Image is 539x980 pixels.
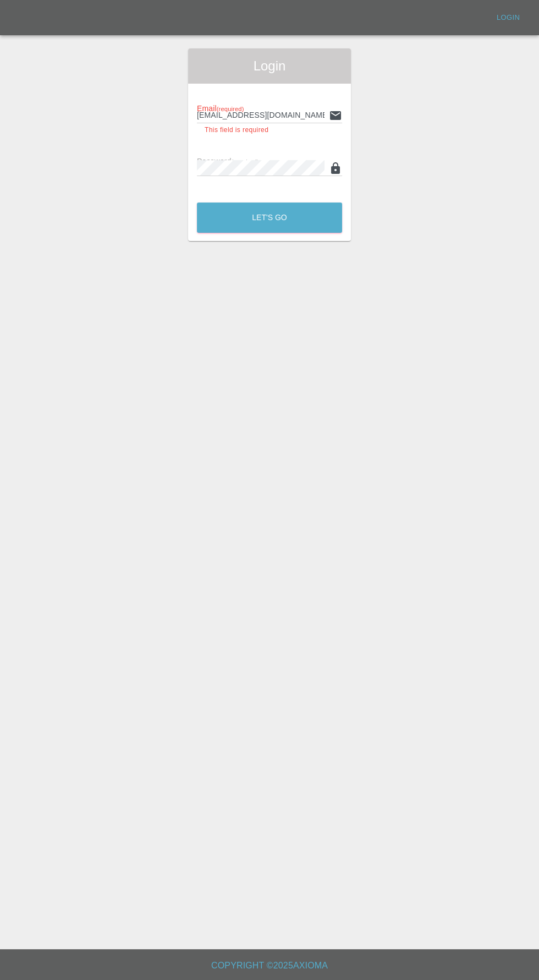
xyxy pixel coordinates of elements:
[232,158,259,165] small: (required)
[197,157,258,166] span: Password
[491,9,526,26] a: Login
[197,104,244,113] span: Email
[197,202,342,233] button: Let's Go
[197,57,342,75] span: Login
[205,125,334,136] p: This field is required
[217,106,244,112] small: (required)
[9,958,530,973] h6: Copyright © 2025 Axioma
